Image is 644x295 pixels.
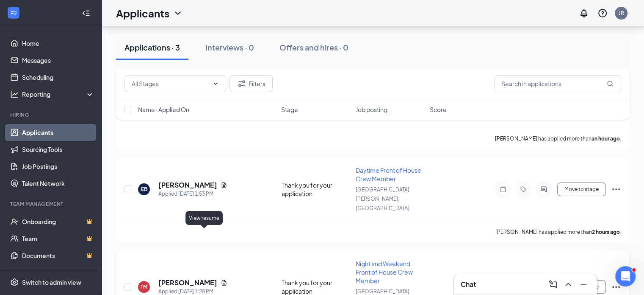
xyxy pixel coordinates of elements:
svg: ActiveChat [539,186,549,193]
a: Messages [22,52,94,69]
svg: ComposeMessage [548,279,558,289]
svg: Filter [237,79,247,89]
h1: Applicants [116,6,169,20]
h5: [PERSON_NAME] [158,278,217,287]
div: EB [141,185,147,193]
iframe: Intercom live chat [615,266,636,287]
div: Offers and hires · 0 [279,42,348,53]
div: Hiring [10,111,93,118]
div: Thank you for your application [282,181,351,198]
span: Night and Weekend Front of House Crew Member [356,260,413,284]
a: OnboardingCrown [22,213,94,230]
a: Home [22,35,94,52]
a: SurveysCrown [22,264,94,281]
svg: ChevronDown [212,80,219,87]
span: Job posting [356,105,387,114]
button: Move to stage [557,183,606,196]
svg: Document [221,182,227,188]
svg: Document [221,279,227,286]
span: [GEOGRAPHIC_DATA][PERSON_NAME], [GEOGRAPHIC_DATA] [356,186,409,211]
a: Sourcing Tools [22,141,94,158]
div: Interviews · 0 [205,42,254,53]
h3: Chat [461,280,476,289]
h5: [PERSON_NAME] [158,180,217,190]
button: ChevronUp [561,278,575,291]
div: Team Management [10,200,93,208]
p: [PERSON_NAME] has applied more than . [495,228,621,236]
a: TeamCrown [22,230,94,247]
a: DocumentsCrown [22,247,94,264]
svg: Analysis [10,90,19,98]
a: Job Postings [22,158,94,175]
svg: Notifications [579,8,589,18]
b: 2 hours ago [592,229,620,235]
svg: Settings [10,278,19,287]
a: Scheduling [22,69,94,86]
svg: WorkstreamLogo [9,8,18,17]
svg: Tag [518,186,528,193]
svg: ChevronDown [173,8,183,18]
input: Search in applications [494,75,621,92]
svg: Ellipses [611,184,621,194]
span: Score [430,105,447,114]
a: Applicants [22,124,94,141]
svg: ChevronUp [563,279,573,289]
span: Daytime Front of House Crew Member [356,166,421,183]
div: Switch to admin view [22,278,81,287]
div: View resume [185,211,223,225]
div: Reporting [22,90,95,98]
span: Name · Applied On [138,105,189,114]
input: All Stages [132,79,209,88]
span: Stage [281,105,298,114]
svg: MagnifyingGlass [607,80,614,87]
svg: Ellipses [611,282,621,292]
b: an hour ago [591,135,620,142]
svg: Note [498,186,508,193]
p: [PERSON_NAME] has applied more than . [495,135,621,142]
div: JR [619,9,624,17]
div: TM [141,283,147,290]
button: ComposeMessage [546,278,560,291]
svg: Collapse [82,9,90,17]
button: Minimize [577,278,590,291]
div: Applications · 3 [124,42,180,53]
button: Filter Filters [229,75,273,92]
div: Applied [DATE] 1:53 PM [158,190,227,198]
svg: QuestionInfo [597,8,608,18]
a: Talent Network [22,175,94,192]
svg: Minimize [578,279,589,289]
